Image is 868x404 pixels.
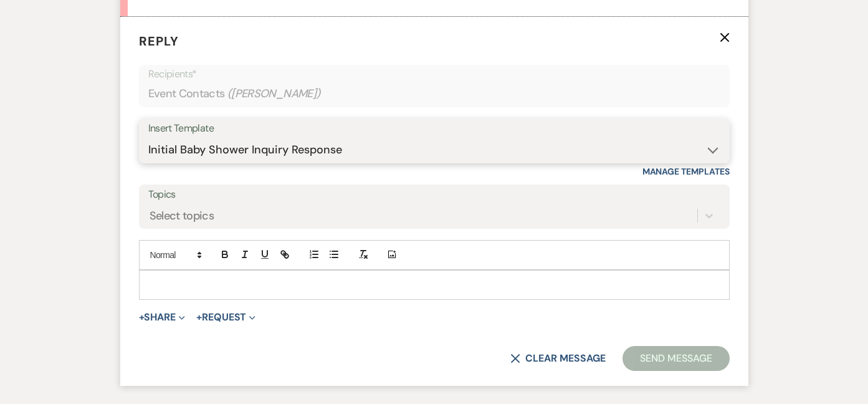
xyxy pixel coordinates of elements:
[642,166,730,177] a: Manage Templates
[139,312,145,322] span: +
[622,346,729,371] button: Send Message
[148,186,720,204] label: Topics
[227,85,321,102] span: ( [PERSON_NAME] )
[510,353,605,363] button: Clear message
[148,82,720,106] div: Event Contacts
[196,312,202,322] span: +
[139,33,179,49] span: Reply
[148,120,720,138] div: Insert Template
[196,312,255,322] button: Request
[150,207,214,224] div: Select topics
[148,66,720,82] p: Recipients*
[139,312,186,322] button: Share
